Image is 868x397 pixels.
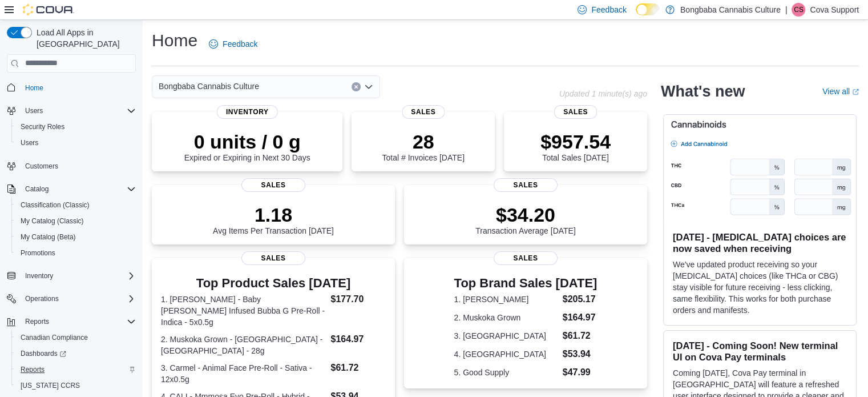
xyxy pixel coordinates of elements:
[563,329,597,343] dd: $61.72
[21,216,84,226] span: My Catalog (Classic)
[184,130,310,162] div: Expired or Expiring in Next 30 Days
[330,292,385,306] dd: $177.70
[21,315,54,328] button: Reports
[454,330,558,342] dt: 3. [GEOGRAPHIC_DATA]
[11,346,140,362] a: Dashboards
[11,245,140,261] button: Promotions
[852,89,859,95] svg: External link
[21,200,90,210] span: Classification (Classic)
[11,119,140,135] button: Security Roles
[16,379,84,392] a: [US_STATE] CCRS
[454,312,558,323] dt: 2. Muskoka Grown
[11,362,140,378] button: Reports
[16,331,136,344] span: Canadian Compliance
[21,122,64,131] span: Security Roles
[241,251,305,265] span: Sales
[794,3,804,17] span: CS
[25,317,49,326] span: Reports
[11,213,140,229] button: My Catalog (Classic)
[540,130,611,153] p: $957.54
[21,365,45,374] span: Reports
[352,82,361,91] button: Clear input
[16,136,43,150] a: Users
[25,294,59,303] span: Operations
[785,3,788,17] p: |
[16,246,60,260] a: Promotions
[161,362,326,385] dt: 3. Carmel - Animal Face Pre-Roll - Sativa - 12x0.5g
[822,87,859,96] a: View allExternal link
[16,120,69,134] a: Security Roles
[161,294,326,328] dt: 1. [PERSON_NAME] - Baby [PERSON_NAME] Infused Bubba G Pre-Roll - Indica - 5x0.5g
[454,348,558,360] dt: 4. [GEOGRAPHIC_DATA]
[21,104,136,118] span: Users
[16,246,136,260] span: Promotions
[21,349,66,358] span: Dashboards
[16,136,136,150] span: Users
[636,3,660,15] input: Dark Mode
[16,230,80,244] a: My Catalog (Beta)
[673,259,847,316] p: We've updated product receiving so your [MEDICAL_DATA] choices (like THCa or CBG) stay visible fo...
[16,198,136,212] span: Classification (Classic)
[21,333,88,342] span: Canadian Compliance
[494,251,558,265] span: Sales
[32,27,136,50] span: Load All Apps in [GEOGRAPHIC_DATA]
[23,4,74,15] img: Cova
[16,214,88,228] a: My Catalog (Classic)
[16,363,136,376] span: Reports
[11,378,140,394] button: [US_STATE] CCRS
[241,178,305,192] span: Sales
[475,203,576,226] p: $34.20
[680,3,781,17] p: Bongbaba Cannabis Culture
[2,314,140,330] button: Reports
[223,38,257,50] span: Feedback
[21,182,136,196] span: Catalog
[382,130,464,153] p: 28
[21,292,136,306] span: Operations
[204,33,262,55] a: Feedback
[554,105,597,119] span: Sales
[11,135,140,151] button: Users
[25,162,58,171] span: Customers
[11,197,140,213] button: Classification (Classic)
[21,292,63,306] button: Operations
[673,231,847,254] h3: [DATE] - [MEDICAL_DATA] choices are now saved when receiving
[16,230,136,244] span: My Catalog (Beta)
[16,379,136,392] span: Washington CCRS
[152,29,197,52] h1: Home
[16,331,92,344] a: Canadian Compliance
[454,276,597,290] h3: Top Brand Sales [DATE]
[792,3,805,17] div: Cova Support
[25,106,43,115] span: Users
[21,81,48,95] a: Home
[25,271,53,280] span: Inventory
[159,79,259,93] span: Bongbaba Cannabis Culture
[25,185,49,194] span: Catalog
[21,381,80,390] span: [US_STATE] CCRS
[25,83,43,93] span: Home
[21,248,55,258] span: Promotions
[2,268,140,284] button: Inventory
[11,330,140,346] button: Canadian Compliance
[661,82,745,101] h2: What's new
[2,181,140,197] button: Catalog
[11,229,140,245] button: My Catalog (Beta)
[454,294,558,305] dt: 1. [PERSON_NAME]
[2,103,140,119] button: Users
[21,104,47,118] button: Users
[21,232,76,242] span: My Catalog (Beta)
[540,130,611,162] div: Total Sales [DATE]
[475,203,576,235] div: Transaction Average [DATE]
[559,89,647,98] p: Updated 1 minute(s) ago
[673,340,847,363] h3: [DATE] - Coming Soon! New terminal UI on Cova Pay terminals
[2,79,140,96] button: Home
[16,363,49,376] a: Reports
[21,315,136,328] span: Reports
[454,367,558,378] dt: 5. Good Supply
[21,138,38,147] span: Users
[330,361,385,375] dd: $61.72
[2,291,140,307] button: Operations
[382,130,464,162] div: Total # Invoices [DATE]
[563,311,597,324] dd: $164.97
[563,347,597,361] dd: $53.94
[217,105,278,119] span: Inventory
